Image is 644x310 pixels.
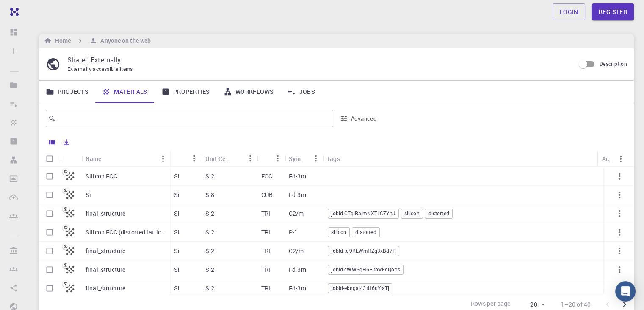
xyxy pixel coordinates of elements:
a: Register [592,3,634,20]
span: jobId-cWWSqH6FkbwEdQods [328,266,403,273]
p: Shared Externally [67,55,568,65]
div: Name [86,150,102,167]
p: FCC [261,172,272,180]
span: distorted [425,210,452,217]
p: final_structure [86,284,125,293]
a: Projects [39,81,95,103]
span: jobId-ekngai43tH6uYisTj [328,285,392,292]
div: Open Intercom Messenger [615,281,636,302]
p: Fd-3m [289,265,306,274]
button: Export [59,135,74,149]
p: final_structure [86,265,125,274]
p: P-1 [289,228,298,237]
p: Fd-3m [289,191,306,199]
p: Si [174,284,180,293]
button: Menu [614,152,627,166]
button: Menu [156,152,170,166]
p: Si2 [205,228,214,237]
span: distorted [352,228,379,236]
a: Properties [155,81,217,103]
button: Menu [309,152,323,165]
p: Si [174,172,180,180]
div: Name [81,150,170,167]
p: Fd-3m [289,284,306,293]
div: Tags [327,150,340,167]
p: Si2 [205,209,214,218]
p: Si [174,228,180,237]
button: Menu [593,152,606,165]
p: CUB [261,191,273,199]
p: C2/m [289,209,304,218]
p: final_structure [86,209,125,218]
p: Si [86,191,91,199]
h6: Anyone on the web [97,36,151,45]
div: Actions [602,150,614,167]
a: Materials [95,81,155,103]
p: TRI [261,228,270,237]
div: Icon [60,150,81,167]
div: Lattice [257,150,285,167]
span: silicon [328,228,349,236]
p: Si2 [205,284,214,293]
p: Si2 [205,172,214,180]
p: Fd-3m [289,172,306,180]
div: Tags [323,150,606,167]
h6: Home [52,36,71,45]
p: Si2 [205,265,214,274]
button: Sort [340,152,354,165]
div: Symmetry [289,150,309,167]
p: TRI [261,284,270,293]
span: silicon [401,210,423,217]
p: TRI [261,247,270,255]
img: logo [7,8,19,16]
button: Menu [271,152,285,165]
button: Sort [230,152,243,165]
span: jobId-CTqiRaimNXTLC7YhJ [328,210,398,217]
a: Workflows [217,81,281,103]
p: Si [174,209,180,218]
span: Description [600,60,627,67]
p: Silicon FCC (distorted lattice) [86,228,166,237]
p: final_structure [86,247,125,255]
button: Menu [188,152,201,165]
p: C2/m [289,247,304,255]
p: Si8 [205,191,214,199]
p: TRI [261,209,270,218]
div: Actions [598,150,627,167]
span: Externally accessible items [67,65,133,72]
button: Sort [174,152,188,165]
p: Si [174,265,180,274]
div: Unit Cell Formula [201,150,257,167]
button: Columns [45,135,59,149]
div: Unit Cell Formula [205,150,230,167]
p: Rows per page: [470,299,512,309]
p: Si2 [205,247,214,255]
button: Sort [102,152,115,166]
div: Formula [170,150,201,167]
p: 1–20 of 40 [561,300,591,309]
button: Menu [243,152,257,165]
button: Advanced [337,112,381,125]
span: jobId-td9REWmffZg3xBd7R [328,247,398,254]
p: Si [174,191,180,199]
nav: breadcrumb [42,36,152,45]
a: Login [553,3,585,20]
a: Jobs [280,81,322,103]
p: TRI [261,265,270,274]
p: Si [174,247,180,255]
div: Symmetry [285,150,323,167]
p: Silicon FCC [86,172,117,180]
button: Sort [261,152,275,165]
